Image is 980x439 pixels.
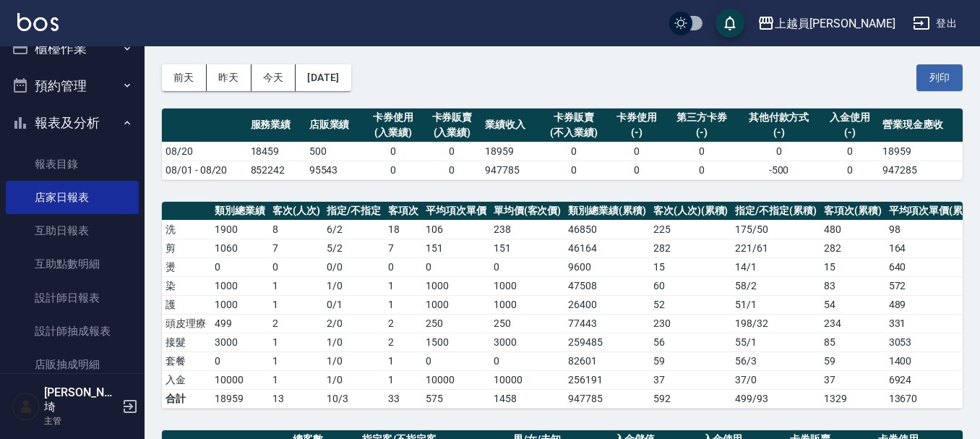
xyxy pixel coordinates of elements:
td: 221 / 61 [731,239,820,257]
td: 合計 [162,389,211,408]
td: 26400 [564,295,650,314]
td: 10000 [211,370,269,389]
td: 52 [650,295,732,314]
th: 客項次(累積) [820,202,885,221]
td: 18459 [247,142,306,161]
td: 08/20 [162,142,247,161]
a: 設計師抽成報表 [6,315,139,348]
td: 0 [422,351,490,370]
div: 卡券販賣 [426,110,478,125]
td: 259485 [564,333,650,351]
td: 1 [269,370,324,389]
div: 卡券販賣 [543,110,603,125]
div: (入業績) [368,125,419,140]
td: 282 [820,239,885,257]
td: 95543 [306,161,364,179]
td: 0 [540,161,607,179]
th: 店販業績 [306,108,364,142]
td: 1 [384,276,422,295]
td: 85 [820,333,885,351]
td: 0 [211,257,269,276]
th: 客次(人次)(累積) [650,202,732,221]
td: 282 [650,239,732,257]
div: 入金使用 [824,110,875,125]
td: 256191 [564,370,650,389]
div: 卡券使用 [368,110,419,125]
td: 1500 [422,333,490,351]
td: 1060 [211,239,269,257]
td: 592 [650,389,732,408]
th: 客次(人次) [269,202,324,221]
th: 單均價(客次價) [490,202,565,221]
td: 1329 [820,389,885,408]
a: 報表目錄 [6,148,139,181]
td: -500 [737,161,820,179]
td: 18959 [211,389,269,408]
th: 指定/不指定 [323,202,384,221]
td: 6 / 2 [323,220,384,239]
td: 33 [384,389,422,408]
td: 1458 [490,389,565,408]
td: 54 [820,295,885,314]
td: 59 [820,351,885,370]
td: 13 [269,389,324,408]
div: 第三方卡券 [669,110,733,125]
div: (入業績) [426,125,478,140]
td: 0 [269,257,324,276]
td: 9600 [564,257,650,276]
td: 5 / 2 [323,239,384,257]
td: 225 [650,220,732,239]
td: 106 [422,220,490,239]
button: 昨天 [207,64,252,91]
p: 主管 [44,414,118,427]
table: a dense table [162,108,963,180]
td: 947785 [481,161,540,179]
td: 1000 [422,276,490,295]
div: 卡券使用 [611,110,662,125]
td: 0 [820,161,879,179]
td: 500 [306,142,364,161]
th: 指定/不指定(累積) [731,202,820,221]
td: 10/3 [323,389,384,408]
td: 1 [269,276,324,295]
td: 947285 [879,161,963,179]
th: 客項次 [384,202,422,221]
td: 18959 [481,142,540,161]
td: 151 [490,239,565,257]
td: 175 / 50 [731,220,820,239]
td: 1900 [211,220,269,239]
div: (-) [741,125,817,140]
td: 3000 [490,333,565,351]
td: 37 / 0 [731,370,820,389]
td: 0 [540,142,607,161]
td: 0 [364,161,423,179]
td: 1 [269,333,324,351]
a: 店家日報表 [6,181,139,214]
div: (-) [669,125,733,140]
td: 46850 [564,220,650,239]
button: 報表及分析 [6,104,139,142]
img: Person [12,392,40,421]
td: 15 [820,257,885,276]
a: 互助日報表 [6,214,139,247]
td: 護 [162,295,211,314]
td: 1 [384,295,422,314]
td: 852242 [247,161,306,179]
td: 238 [490,220,565,239]
td: 51 / 1 [731,295,820,314]
td: 0 [423,142,481,161]
td: 7 [384,239,422,257]
td: 234 [820,314,885,333]
td: 1 / 0 [323,351,384,370]
td: 82601 [564,351,650,370]
td: 1 [269,295,324,314]
td: 18 [384,220,422,239]
td: 2 [384,333,422,351]
td: 套餐 [162,351,211,370]
th: 服務業績 [247,108,306,142]
td: 10000 [422,370,490,389]
td: 37 [650,370,732,389]
button: save [715,9,744,38]
td: 230 [650,314,732,333]
td: 染 [162,276,211,295]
